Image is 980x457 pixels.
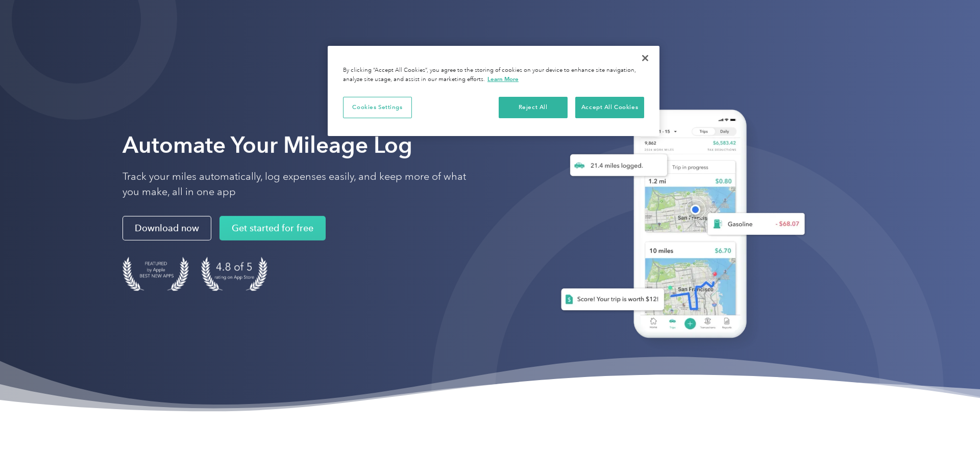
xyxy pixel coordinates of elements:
[122,216,211,240] a: Download now
[328,46,659,136] div: Cookie banner
[343,66,644,84] div: By clicking “Accept All Cookies”, you agree to the storing of cookies on your device to enhance s...
[122,169,480,200] p: Track your miles automatically, log expenses easily, and keep more of what you make, all in one app
[122,257,189,291] img: Badge for Featured by Apple Best New Apps
[328,46,659,136] div: Privacy
[219,216,326,240] a: Get started for free
[545,99,813,354] img: Everlance, mileage tracker app, expense tracking app
[499,97,568,118] button: Reject All
[201,257,267,291] img: 4.9 out of 5 stars on the app store
[122,131,412,158] strong: Automate Your Mileage Log
[634,47,656,69] button: Close
[343,97,412,118] button: Cookies Settings
[487,75,519,83] a: More information about your privacy, opens in a new tab
[575,97,644,118] button: Accept All Cookies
